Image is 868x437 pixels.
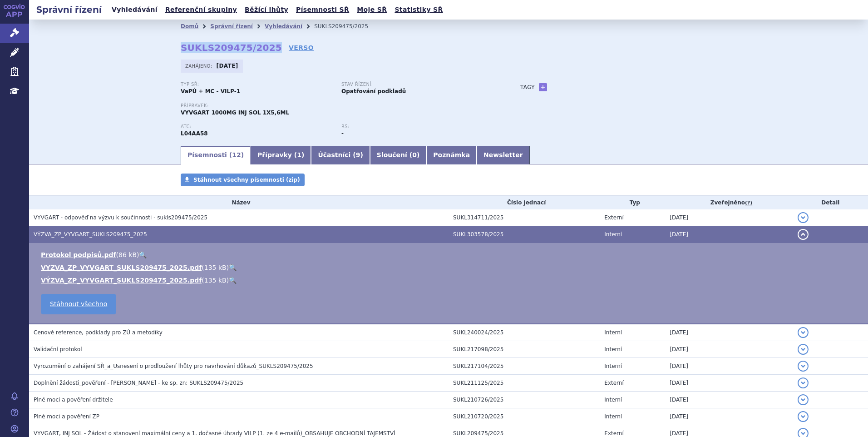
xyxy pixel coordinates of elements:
[477,146,530,164] a: Newsletter
[798,361,809,372] button: detail
[665,375,793,392] td: [DATE]
[604,329,622,336] span: Interní
[665,358,793,375] td: [DATE]
[289,43,314,52] a: VERSO
[41,276,859,285] li: ( )
[34,214,207,221] span: VYVGART - odpověď na výzvu k součinnosti - sukls209475/2025
[449,358,600,375] td: SUKL217104/2025
[449,324,600,341] td: SUKL240024/2025
[356,151,360,159] span: 9
[34,363,313,369] span: Vyrozumění o zahájení SŘ_a_Usnesení o prodloužení lhůty pro navrhování důkazů_SUKLS209475/2025
[665,408,793,425] td: [DATE]
[341,88,406,94] strong: Opatřování podkladů
[34,380,243,386] span: Doplnění žádosti_pověření - Lenka Hrdličková - ke sp. zn: SUKLS209475/2025
[181,130,208,137] strong: EFGARTIGIMOD ALFA
[798,344,809,355] button: detail
[449,408,600,425] td: SUKL210720/2025
[604,397,622,403] span: Interní
[293,4,352,16] a: Písemnosti SŘ
[41,277,202,284] a: VÝZVA_ZP_VYVGART_SUKLS209475_2025.pdf
[604,413,622,420] span: Interní
[229,264,237,271] a: 🔍
[370,146,426,164] a: Sloučení (0)
[392,4,445,16] a: Statistiky SŘ
[600,196,665,209] th: Typ
[604,363,622,369] span: Interní
[41,264,202,271] a: VYZVA_ZP_VYVGART_SUKLS209475_2025.pdf
[604,380,623,386] span: Externí
[665,196,793,209] th: Zveřejněno
[210,23,253,30] a: Správní řízení
[297,151,301,159] span: 1
[181,82,332,87] p: Typ SŘ:
[798,394,809,405] button: detail
[354,4,390,16] a: Moje SŘ
[181,124,332,129] p: ATC:
[118,251,137,258] span: 86 kB
[185,62,214,70] span: Zahájeno:
[109,4,160,16] a: Vyhledávání
[665,392,793,408] td: [DATE]
[41,263,859,272] li: ( )
[193,177,300,183] span: Stáhnout všechny písemnosti (zip)
[29,3,109,16] h2: Správní řízení
[41,294,116,314] a: Stáhnout všechno
[34,397,113,403] span: Plné moci a pověření držitele
[426,146,477,164] a: Poznámka
[204,264,227,271] span: 135 kB
[181,109,289,116] span: VYVGART 1000MG INJ SOL 1X5,6ML
[665,341,793,358] td: [DATE]
[341,130,344,137] strong: -
[181,23,198,30] a: Domů
[604,346,622,353] span: Interní
[232,151,241,159] span: 12
[34,329,163,336] span: Cenové reference, podklady pro ZÚ a metodiky
[798,377,809,388] button: detail
[181,42,282,53] strong: SUKLS209475/2025
[341,82,493,87] p: Stav řízení:
[242,4,291,16] a: Běžící lhůty
[41,251,116,258] a: Protokol podpisů.pdf
[204,277,227,284] span: 135 kB
[34,346,82,353] span: Validační protokol
[449,341,600,358] td: SUKL217098/2025
[665,226,793,243] td: [DATE]
[251,146,311,164] a: Přípravky (1)
[412,151,417,159] span: 0
[181,103,502,109] p: Přípravek:
[139,251,147,258] a: 🔍
[449,226,600,243] td: SUKL303578/2025
[181,174,305,186] a: Stáhnout všechny písemnosti (zip)
[34,413,99,420] span: Plné moci a pověření ZP
[798,212,809,223] button: detail
[665,209,793,226] td: [DATE]
[163,4,240,16] a: Referenční skupiny
[539,83,547,91] a: +
[449,392,600,408] td: SUKL210726/2025
[341,124,493,129] p: RS:
[449,375,600,392] td: SUKL211125/2025
[217,63,238,69] strong: [DATE]
[665,324,793,341] td: [DATE]
[604,231,622,238] span: Interní
[34,231,147,238] span: VÝZVA_ZP_VYVGART_SUKLS209475_2025
[41,250,859,259] li: ( )
[29,196,449,209] th: Název
[181,88,240,94] strong: VaPÚ + MC - VILP-1
[449,196,600,209] th: Číslo jednací
[229,277,237,284] a: 🔍
[265,23,302,30] a: Vyhledávání
[604,430,623,437] span: Externí
[798,229,809,240] button: detail
[449,209,600,226] td: SUKL314711/2025
[34,430,395,437] span: VYVGART, INJ SOL - Žádost o stanovení maximální ceny a 1. dočasné úhrady VILP (1. ze 4 e-mailů)_O...
[520,82,535,93] h3: Tagy
[604,214,623,221] span: Externí
[314,20,380,33] li: SUKLS209475/2025
[181,146,251,164] a: Písemnosti (12)
[793,196,868,209] th: Detail
[745,200,752,206] abbr: (?)
[798,411,809,422] button: detail
[311,146,370,164] a: Účastníci (9)
[798,327,809,338] button: detail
